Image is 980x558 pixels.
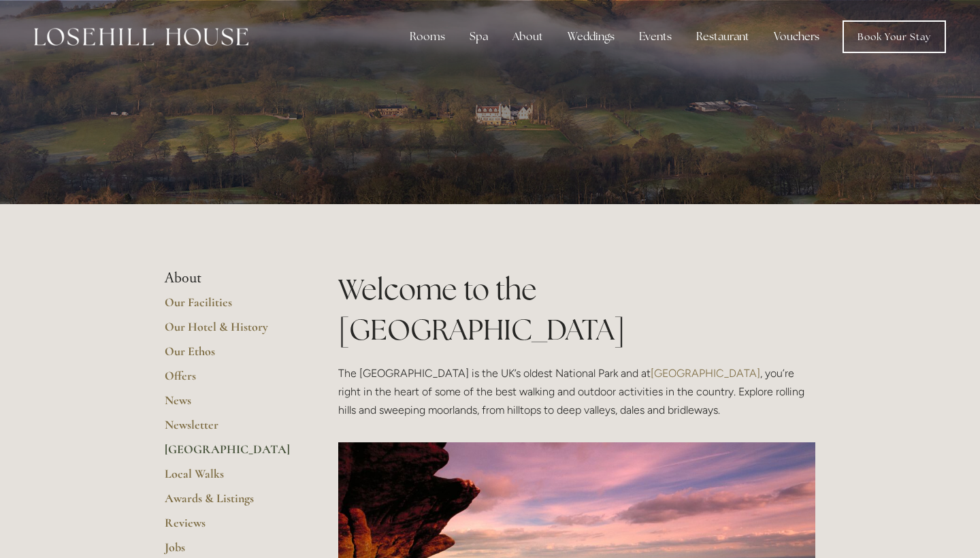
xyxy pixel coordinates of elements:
a: Offers [165,368,295,393]
a: [GEOGRAPHIC_DATA] [651,367,760,380]
div: Restaurant [685,23,760,50]
div: Spa [459,23,499,50]
a: Newsletter [165,417,295,442]
p: The [GEOGRAPHIC_DATA] is the UK’s oldest National Park and at , you’re right in the heart of some... [338,364,815,420]
img: Losehill House [34,28,248,46]
li: About [165,269,295,287]
a: [GEOGRAPHIC_DATA] [165,442,295,466]
a: Our Facilities [165,295,295,319]
h1: Welcome to the [GEOGRAPHIC_DATA] [338,269,815,350]
a: Local Walks [165,466,295,491]
a: Book Your Stay [843,20,946,53]
a: Our Hotel & History [165,319,295,344]
a: Reviews [165,515,295,540]
a: Vouchers [763,23,830,50]
div: Rooms [399,23,456,50]
a: Our Ethos [165,344,295,368]
div: Events [628,23,683,50]
div: About [502,23,554,50]
div: Weddings [557,23,625,50]
a: Awards & Listings [165,491,295,515]
a: News [165,393,295,417]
